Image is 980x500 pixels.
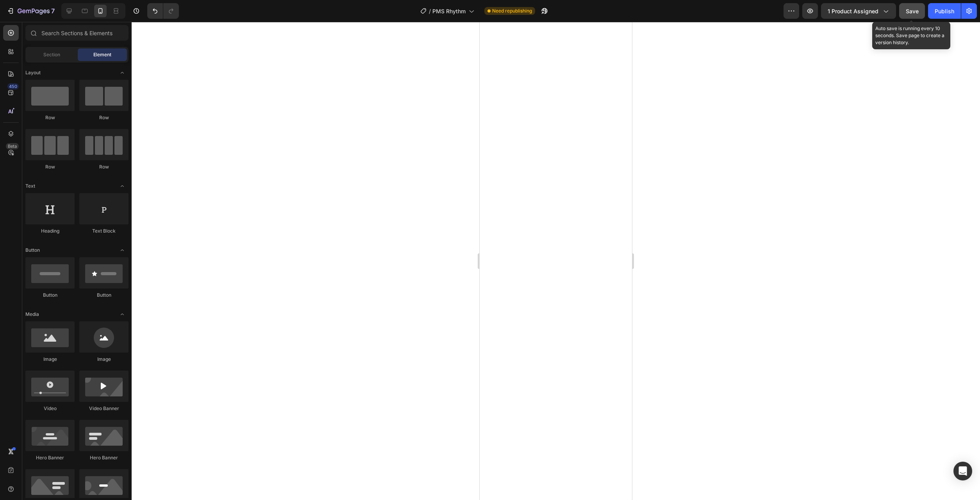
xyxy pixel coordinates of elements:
span: / [429,7,431,15]
span: 1 product assigned [828,7,878,15]
span: Toggle open [116,244,129,256]
div: Row [25,114,75,121]
div: Publish [935,7,954,15]
button: Save [899,3,925,19]
div: Button [25,292,75,299]
div: Button [79,292,129,299]
span: Text [25,183,35,190]
div: 450 [7,83,19,90]
div: Open Intercom Messenger [953,462,972,480]
span: Button [25,247,40,254]
div: Hero Banner [79,454,129,461]
span: Save [906,8,919,14]
div: Video Banner [79,405,129,412]
div: Heading [25,228,75,235]
span: Element [93,51,111,58]
p: 7 [51,6,55,16]
span: Toggle open [116,180,129,192]
span: Toggle open [116,66,129,79]
div: Row [79,114,129,121]
div: Hero Banner [25,454,75,461]
div: Row [79,163,129,170]
span: Media [25,311,39,318]
span: Toggle open [116,308,129,321]
button: 1 product assigned [821,3,896,19]
span: Section [43,51,60,58]
div: Image [25,356,75,363]
span: PMS Rhythm [432,7,466,15]
div: Undo/Redo [147,3,179,19]
div: Text Block [79,228,129,235]
div: Image [79,356,129,363]
iframe: Design area [480,22,632,500]
div: Beta [6,143,19,149]
span: Need republishing [492,7,532,14]
button: 7 [3,3,58,19]
div: Video [25,405,75,412]
input: Search Sections & Elements [25,25,129,41]
button: Publish [928,3,961,19]
div: Row [25,163,75,170]
span: Layout [25,69,41,76]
